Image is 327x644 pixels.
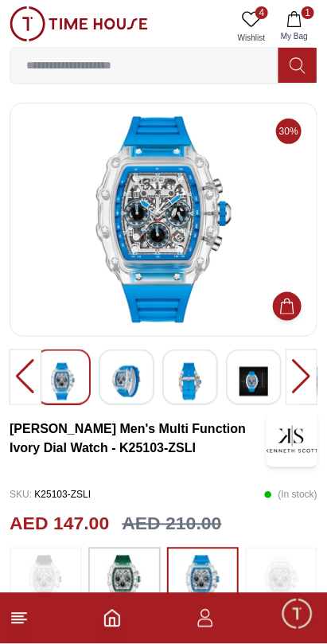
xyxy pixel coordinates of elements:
[232,32,271,44] span: Wishlist
[104,556,144,607] img: ...
[45,10,72,37] img: Profile picture of Zoe
[271,6,317,47] button: 1My Bag
[10,490,32,501] span: SKU :
[255,6,268,19] span: 4
[232,6,271,47] a: 4Wishlist
[49,363,77,400] img: Kenneth Scott Men's Multi Function Ivory Dial Watch - K25103-ZSBI
[183,556,223,607] img: ...
[197,479,309,498] span: Request a callback
[23,116,304,323] img: Kenneth Scott Men's Multi Function Ivory Dial Watch - K25103-ZSBI
[244,443,309,462] span: Exchanges
[176,363,204,400] img: Kenneth Scott Men's Multi Function Ivory Dial Watch - K25103-ZSBI
[176,511,319,540] div: Track your Shipment
[274,30,314,42] span: My Bag
[10,510,109,538] h2: AED 147.00
[122,510,221,538] h3: AED 210.00
[234,438,319,466] div: Exchanges
[27,474,178,503] div: Nearest Store Locator
[273,292,302,321] button: Add to Cart
[25,556,65,607] img: ...
[262,556,302,607] img: ...
[23,363,239,416] span: Hello! I'm your Time House Watches Support Assistant. How can I assist you [DATE]?
[103,609,122,628] a: Home
[61,443,137,462] span: New Enquiry
[239,363,268,400] img: Kenneth Scott Men's Multi Function Ivory Dial Watch - K25103-ZSBI
[51,438,147,466] div: New Enquiry
[264,483,317,507] p: ( In stock )
[12,333,327,349] div: [PERSON_NAME]
[280,597,315,632] div: Chat Widget
[10,6,148,41] img: ...
[302,6,314,19] span: 1
[10,483,91,507] p: K25103-ZSLI
[10,420,267,459] h3: [PERSON_NAME] Men's Multi Function Ivory Dial Watch - K25103-ZSLI
[165,443,216,462] span: Services
[8,8,40,40] em: Back
[37,479,168,498] span: Nearest Store Locator
[186,516,309,535] span: Track your Shipment
[287,8,319,40] em: Minimize
[112,363,141,400] img: Kenneth Scott Men's Multi Function Ivory Dial Watch - K25103-ZSBI
[276,119,302,144] span: 30%
[208,409,249,420] span: 05:51 PM
[80,17,232,32] div: [PERSON_NAME]
[155,438,226,466] div: Services
[267,412,317,467] img: Kenneth Scott Men's Multi Function Ivory Dial Watch - K25103-ZSLI
[186,474,319,503] div: Request a callback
